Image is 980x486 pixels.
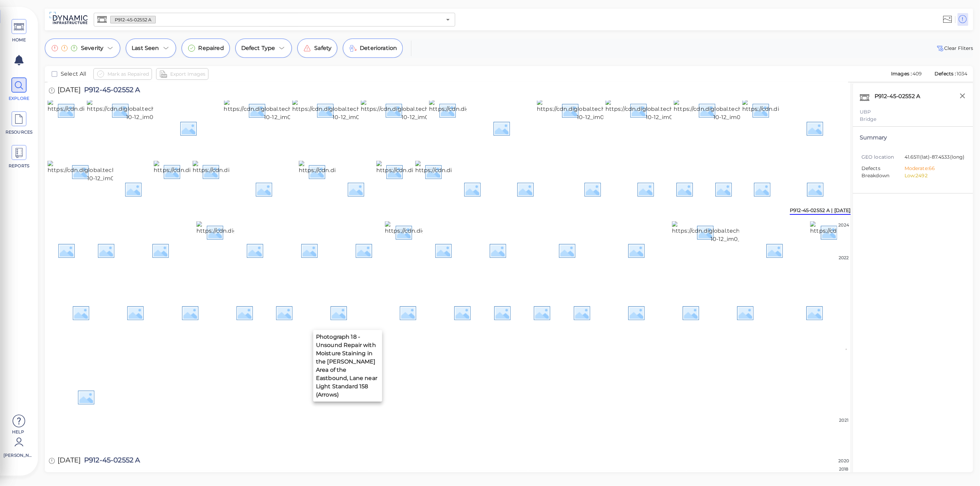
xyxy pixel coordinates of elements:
[155,99,336,122] img: https://cdn.diglobal.tech/width210/384%2F1639560007068_2021-10-12_im0_p029_i711.png?asgd=384
[117,176,298,198] img: https://cdn.diglobal.tech/width210/384%2F1639560007066_2021-10-12_im0_p024_i769.png?asgd=384
[4,95,34,102] span: EXPLORE
[415,125,596,147] img: https://cdn.diglobal.tech/width210/384%2F1639560007067_2021-10-12_im0_p027_i731.png?asgd=384
[361,99,541,122] img: https://cdn.diglobal.tech/width210/384%2F1639560007063_2021-10-12_im0_p012_i917.png?asgd=384
[454,125,634,147] img: https://cdn.diglobal.tech/width210/384%2F1639560007075_2021-10-12_im0_p049_i463.png?asgd=384
[705,125,886,147] img: https://cdn.diglobal.tech/width210/384%2F1639560007070_2021-10-12_im0_p033_i661.png?asgd=384
[81,232,140,241] span: P912-45-02552 A
[603,150,783,172] img: https://cdn.diglobal.tech/width210/384%2F1639560007073_2021-10-12_im0_p040_i579.png?asgd=384
[837,417,851,423] div: 2021
[305,176,486,198] img: https://cdn.diglobal.tech/width210/384%2F1639560007073_2021-10-12_im0_p041_i567.png?asgd=384
[483,176,664,198] img: https://cdn.diglobal.tech/width210/384%2F1639560007075_2021-10-12_im0_p046_i499.png?asgd=384
[891,71,913,77] span: Images :
[790,207,851,215] div: P912-45-02552 A | [DATE]
[115,125,295,147] img: https://cdn.diglobal.tech/width210/384%2F1639560007077_2021-10-12_im0_p055_i383.png?asgd=384
[560,125,741,147] img: https://cdn.diglobal.tech/width210/384%2F1639560007074_2021-10-12_im0_p045_i511.png?asgd=384
[425,150,605,172] img: https://cdn.diglobal.tech/width210/384%2F1639560007065_2021-10-12_im0_p022_i793.png?asgd=384
[338,125,519,147] img: https://cdn.diglobal.tech/width210/384%2F1639560007070_2021-10-12_im0_p034_i649.png?asgd=384
[87,99,267,122] img: https://cdn.diglobal.tech/width210/384%2F1639560007062_2021-10-12_im0_p009_i953.png?asgd=384
[58,232,81,241] span: [DATE]
[376,125,557,147] img: https://cdn.diglobal.tech/width210/384%2F1639560007068_2021-10-12_im0_p028_i719.png?asgd=384
[156,176,338,198] img: https://cdn.diglobal.tech/width210/384%2F1639560007064_2021-10-12_im0_p018_i839.png?asgd=384
[837,255,851,261] div: 2022
[672,176,851,198] img: https://cdn.diglobal.tech/width210/384%2F1639560007061_2021-10-12_im0_p004_i1009.png?asgd=384
[241,44,275,52] span: Defect Type
[58,86,81,96] span: [DATE]
[132,44,159,52] span: Last Seen
[3,452,33,458] span: [PERSON_NAME]
[563,176,743,198] img: https://cdn.diglobal.tech/width210/384%2F1639560007061_2021-10-12_im0_p005_i999.png?asgd=384
[3,429,33,434] span: Help
[744,125,925,147] img: https://cdn.diglobal.tech/width210/384%2F1639560007078_2021-10-12_im0_p060_i312.png?asgd=384
[385,150,565,172] img: https://cdn.diglobal.tech/width210/384%2F1639560007065_2021-10-12_im0_p019_i827.png?asgd=384
[88,150,267,172] img: https://cdn.diglobal.tech/width210/384%2F1639560007071_2021-10-12_im0_p037_i611.png?asgd=384
[4,129,34,135] span: RESOURCES
[429,99,610,122] img: https://cdn.diglobal.tech/width210/384%2F1639560007076_2021-10-12_im0_p051_i437.png?asgd=384
[226,176,406,198] img: https://cdn.diglobal.tech/width210/384%2F1639560007059_2021-10-12_im0_p001_i1041.png?asgd=384
[81,44,103,52] span: Severity
[111,17,155,23] span: P912-45-02552 A
[236,150,417,172] img: https://cdn.diglobal.tech/width210/384%2F1639560007076_2021-10-12_im0_p053_i411.png?asgd=384
[4,163,34,169] span: REPORTS
[627,125,808,147] img: https://cdn.diglobal.tech/width210/384%2F1639560007074_2021-10-12_im0_p044_i525.png?asgd=384
[465,150,644,172] img: https://cdn.diglobal.tech/width210/384%2F1639560007071_2021-10-12_im0_p038_i599.png?asgd=384
[375,176,555,198] img: https://cdn.diglobal.tech/width210/384%2F1639560007075_2021-10-12_im0_p048_i475.png?asgd=384
[912,71,922,77] span: 409
[48,472,71,479] span: [DATE]
[742,99,922,122] img: https://cdn.diglobal.tech/width210/384%2F1639560007077_2021-10-12_im0_p057_i359.png?asgd=384
[4,37,34,43] span: HOME
[860,108,966,116] div: UBP
[957,71,968,77] span: 1034
[265,176,446,198] img: https://cdn.diglobal.tech/width210/384%2F1639560007063_2021-10-12_im0_p014_i893.png?asgd=384
[666,125,847,147] img: https://cdn.diglobal.tech/width210/384%2F1639560007065_2021-10-12_im0_p020_i815.png?asgd=384
[196,150,377,172] img: https://cdn.diglobal.tech/width210/384%2F1639560007076_2021-10-12_im0_p052_i425.png?asgd=384
[108,70,149,78] span: Mark as Repaired
[534,150,714,172] img: https://cdn.diglobal.tech/width210/384%2F1639560007075_2021-10-12_im0_p047_i487.png?asgd=384
[276,150,457,172] img: https://cdn.diglobal.tech/width210/384%2F1639560007076_2021-10-12_im0_p050_i449.png?asgd=384
[837,222,851,228] div: 2024
[170,70,205,78] span: Export Images
[292,99,473,122] img: https://cdn.diglobal.tech/width210/384%2F1639560007066_2021-10-12_im0_p023_i781.png?asgd=384
[127,150,308,172] img: https://cdn.diglobal.tech/width210/384%2F1639560007076_2021-10-12_im0_p054_i397.png?asgd=384
[783,125,963,147] img: https://cdn.diglobal.tech/width210/384%2F1639560007077_2021-10-12_im0_p058_i345.png?asgd=384
[905,165,961,172] li: Moderate: 66
[873,91,929,105] div: P912-45-02552 A
[951,455,975,481] iframe: Chat
[443,176,624,198] img: https://cdn.diglobal.tech/width210/384%2F1639560007057_2021-10-12_im0_p000_i1051.png?asgd=384
[193,125,374,147] img: https://cdn.diglobal.tech/width210/384%2F1639560007070_2021-10-12_im0_p036_i623.png?asgd=384
[48,125,228,147] img: https://cdn.diglobal.tech/width210/384%2F1639560007074_2021-10-12_im0_p042_i553.png?asgd=384
[48,150,229,172] img: https://cdn.diglobal.tech/width210/384%2F1639560007064_2021-10-12_im0_p017_i853.png?asgd=384
[860,116,966,123] div: Bridge
[837,458,851,464] div: 2020
[782,99,962,122] img: https://cdn.diglobal.tech/width210/384%2F1639560007069_2021-10-12_im0_p031_i687.png?asgd=384
[936,44,973,52] span: Clear Fliters
[198,44,224,52] span: Repaired
[860,134,966,142] div: Summary
[672,150,851,172] img: https://cdn.diglobal.tech/width210/384%2F1639560007071_2021-10-12_im0_p039_i589.png?asgd=384
[781,176,961,198] img: https://cdn.diglobal.tech/width210/384%2F1639560007062_2021-10-12_im0_p007_i975.png?asgd=384
[231,125,412,147] img: https://cdn.diglobal.tech/width210/384%2F1639560007070_2021-10-12_im0_p035_i635.png?asgd=384
[48,201,228,223] img: https://cdn.diglobal.tech/width210/384%2F1639560007063_2021-10-12_im0_p013_i905.png?asgd=384
[934,71,957,77] span: Defects :
[469,99,649,122] img: https://cdn.diglobal.tech/width210/384%2F1639560007062_2021-10-12_im0_p010_i943.png?asgd=384
[712,176,892,198] img: https://cdn.diglobal.tech/width210/384%2F1639560007059_2021-10-12_im0_p002_i1031.png?asgd=384
[48,176,228,198] img: https://cdn.diglobal.tech/width210/384%2F1639560007069_2021-10-12_im0_p030_i699.png?asgd=384
[345,150,525,172] img: https://cdn.diglobal.tech/width210/384%2F1639560007074_2021-10-12_im0_p043_i539.png?asgd=384
[71,472,130,479] span: P912-45-02552 A
[905,154,965,161] span: 41.6511 (lat) -87.4533 (long)
[154,125,334,147] img: https://cdn.diglobal.tech/width210/384%2F1639560007077_2021-10-12_im0_p059_i333.png?asgd=384
[360,44,397,52] span: Deterioration
[741,150,922,172] img: https://cdn.diglobal.tech/width210/384%2F1639560007062_2021-10-12_im0_p008_i960.png?asgd=384
[314,44,331,52] span: Safety
[603,176,783,198] img: https://cdn.diglobal.tech/width210/384%2F1639560007063_2021-10-12_im0_p011_i929.png?asgd=384
[861,165,905,179] span: Defects Breakdown
[81,86,140,96] span: P912-45-02552 A
[48,99,227,122] img: https://cdn.diglobal.tech/width210/384%2F1639560007061_2021-10-12_im0_p006_i987.png?asgd=384
[493,125,674,147] img: https://cdn.diglobal.tech/width210/384%2F1639560007069_2021-10-12_im0_p032_i675.png?asgd=384
[861,154,905,161] span: GEO location
[674,99,854,122] img: https://cdn.diglobal.tech/width210/384%2F1639560007067_2021-10-12_im0_p026_i743.png?asgd=384
[837,466,851,472] div: 2018
[537,99,717,122] img: https://cdn.diglobal.tech/width210/384%2F1639560007077_2021-10-12_im0_p056_i371.png?asgd=384
[224,99,405,122] img: https://cdn.diglobal.tech/width210/384%2F1639560007066_2021-10-12_im0_p025_i757.png?asgd=384
[299,125,479,147] img: https://cdn.diglobal.tech/width210/384%2F1639560007065_2021-10-12_im0_p021_i805.png?asgd=384
[605,99,787,122] img: https://cdn.diglobal.tech/width210/384%2F1639560007064_2021-10-12_im0_p015_i879.png?asgd=384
